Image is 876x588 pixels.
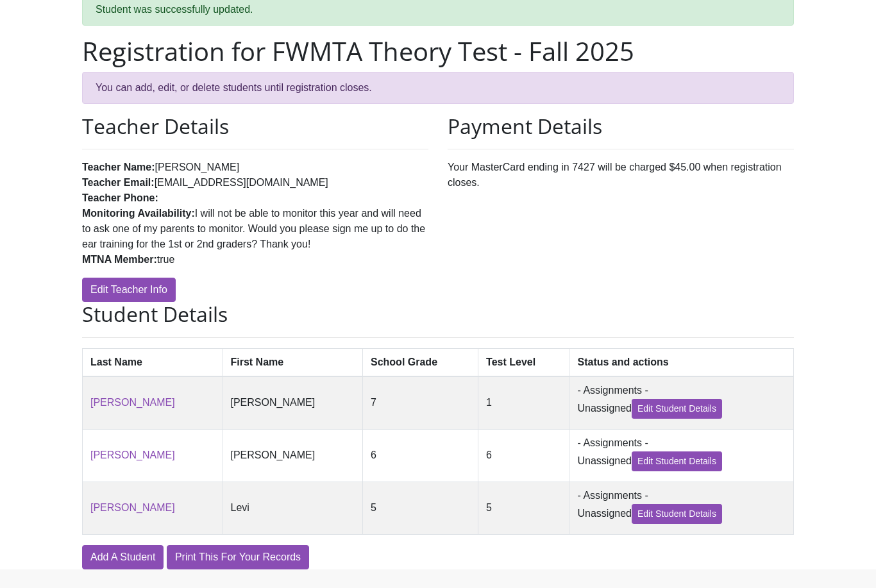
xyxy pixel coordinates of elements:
[90,449,175,460] a: [PERSON_NAME]
[478,429,569,482] td: 6
[223,482,363,534] td: Levi
[569,482,794,534] td: - Assignments - Unassigned
[82,175,428,190] li: [EMAIL_ADDRESS][DOMAIN_NAME]
[478,376,569,430] td: 1
[82,192,158,203] strong: Teacher Phone:
[632,504,722,524] a: Edit Student Details
[569,348,794,376] th: Status and actions
[82,177,155,188] strong: Teacher Email:
[478,482,569,534] td: 5
[632,451,722,471] a: Edit Student Details
[363,348,478,376] th: School Grade
[223,376,363,430] td: [PERSON_NAME]
[90,502,175,513] a: [PERSON_NAME]
[223,429,363,482] td: [PERSON_NAME]
[569,376,794,430] td: - Assignments - Unassigned
[83,348,223,376] th: Last Name
[82,208,195,219] strong: Monitoring Availability:
[478,348,569,376] th: Test Level
[82,162,155,172] strong: Teacher Name:
[632,399,722,419] a: Edit Student Details
[363,482,478,534] td: 5
[438,114,804,302] div: Your MasterCard ending in 7427 will be charged $45.00 when registration closes.
[90,397,175,408] a: [PERSON_NAME]
[82,114,428,139] h2: Teacher Details
[448,114,794,139] h2: Payment Details
[363,429,478,482] td: 6
[363,376,478,430] td: 7
[82,160,428,175] li: [PERSON_NAME]
[82,252,428,267] li: true
[82,278,176,302] a: Edit Teacher Info
[82,545,164,569] a: Add A Student
[82,302,794,326] h2: Student Details
[223,348,363,376] th: First Name
[167,545,309,569] a: Print This For Your Records
[569,429,794,482] td: - Assignments - Unassigned
[82,254,157,265] strong: MTNA Member:
[82,206,428,252] li: I will not be able to monitor this year and will need to ask one of my parents to monitor. Would ...
[82,36,794,67] h1: Registration for FWMTA Theory Test - Fall 2025
[82,72,794,104] div: You can add, edit, or delete students until registration closes.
